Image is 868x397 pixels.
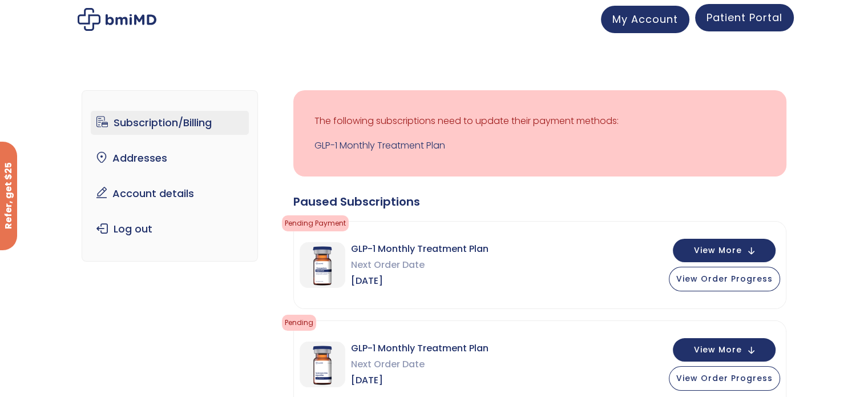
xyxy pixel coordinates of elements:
[673,338,776,362] button: View More
[673,239,776,262] button: View More
[91,182,249,206] a: Account details
[91,146,249,170] a: Addresses
[91,111,249,135] a: Subscription/Billing
[351,257,488,273] span: Next Order Date
[78,8,156,31] img: My account
[612,12,678,26] span: My Account
[676,273,773,284] span: View Order Progress
[82,90,258,262] nav: Account pages
[669,366,780,391] button: View Order Progress
[282,215,349,231] span: Pending Payment
[351,241,488,257] span: GLP-1 Monthly Treatment Plan
[694,247,742,254] span: View More
[694,346,742,354] span: View More
[351,356,488,372] span: Next Order Date
[706,10,782,25] span: Patient Portal
[351,273,488,289] span: [DATE]
[282,315,316,331] span: pending
[695,4,794,31] a: Patient Portal
[314,138,765,154] a: GLP-1 Monthly Treatment Plan
[669,267,780,291] button: View Order Progress
[300,342,345,387] img: GLP-1 Monthly Treatment Plan
[676,372,773,384] span: View Order Progress
[351,340,488,356] span: GLP-1 Monthly Treatment Plan
[314,113,765,129] p: The following subscriptions need to update their payment methods:
[601,6,689,33] a: My Account
[300,242,345,288] img: GLP-1 Monthly Treatment Plan
[351,372,488,388] span: [DATE]
[293,194,786,210] div: Paused Subscriptions
[91,217,249,241] a: Log out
